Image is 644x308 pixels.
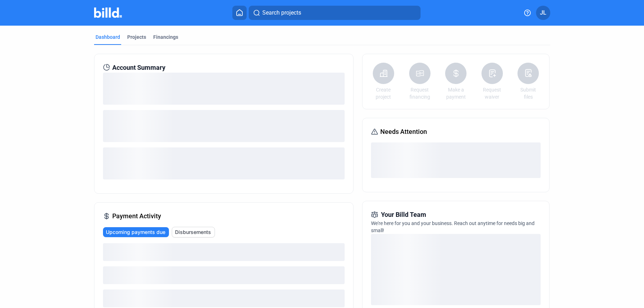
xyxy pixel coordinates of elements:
div: Dashboard [96,33,120,41]
a: Create project [371,86,396,100]
div: Projects [127,33,146,41]
div: loading [103,266,345,284]
button: Upcoming payments due [103,227,169,237]
div: loading [103,147,345,179]
span: Search projects [262,9,301,17]
a: Request waiver [480,86,505,100]
button: JL [536,6,550,20]
span: Upcoming payments due [106,229,165,236]
span: Disbursements [175,229,211,236]
span: JL [540,9,546,17]
div: loading [371,142,541,178]
a: Make a payment [443,86,468,100]
button: Disbursements [172,227,215,237]
button: Search projects [249,6,421,20]
div: Financings [153,33,178,41]
span: Account Summary [112,63,165,73]
span: Your Billd Team [381,210,426,220]
a: Request financing [407,86,432,100]
img: Billd Company Logo [94,7,122,18]
a: Submit files [516,86,541,100]
span: We're here for you and your business. Reach out anytime for needs big and small! [371,220,535,233]
div: loading [103,243,345,261]
span: Needs Attention [380,127,427,137]
div: loading [371,234,541,305]
div: loading [103,110,345,142]
div: loading [103,73,345,105]
span: Payment Activity [112,211,161,221]
div: loading [103,289,345,307]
